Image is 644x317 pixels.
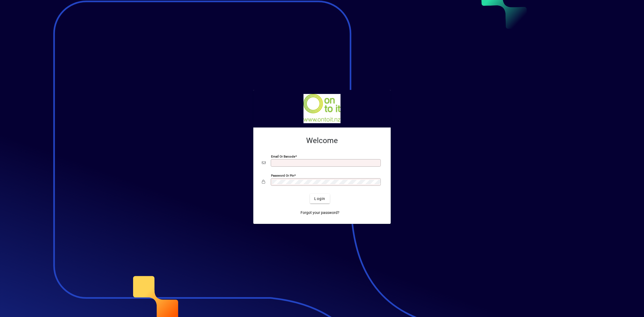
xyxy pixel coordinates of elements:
[262,136,382,145] h2: Welcome
[298,208,342,217] a: Forgot your password?
[271,174,294,177] mat-label: Password or Pin
[310,194,330,203] button: Login
[314,196,325,202] span: Login
[301,210,339,216] span: Forgot your password?
[271,155,295,158] mat-label: Email or Barcode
